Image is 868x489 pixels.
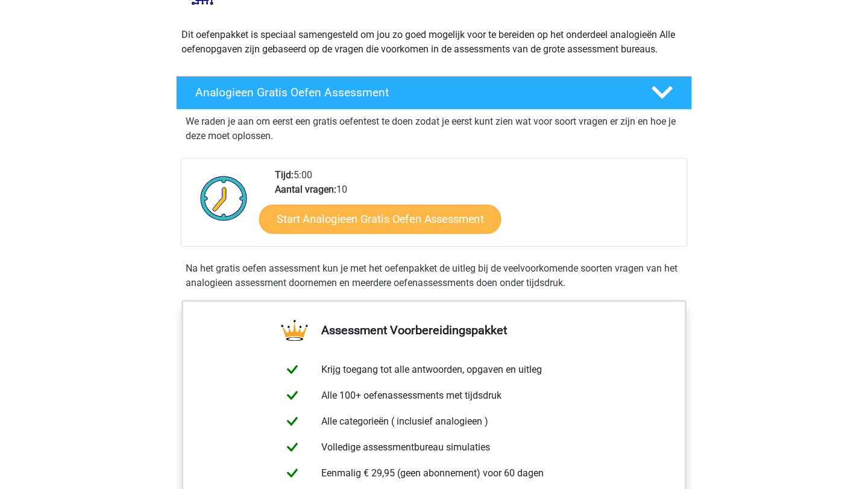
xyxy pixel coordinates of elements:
b: Aantal vragen: [275,184,336,195]
p: Dit oefenpakket is speciaal samengesteld om jou zo goed mogelijk voor te bereiden op het onderdee... [181,28,687,57]
div: 5:00 10 [266,168,686,246]
a: Start Analogieen Gratis Oefen Assessment [259,204,501,233]
h4: Analogieen Gratis Oefen Assessment [195,86,632,99]
a: Analogieen Gratis Oefen Assessment [171,76,697,110]
div: Na het gratis oefen assessment kun je met het oefenpakket de uitleg bij de veelvoorkomende soorte... [181,261,687,290]
img: Klok [193,168,254,228]
p: We raden je aan om eerst een gratis oefentest te doen zodat je eerst kunt zien wat voor soort vra... [186,114,682,143]
b: Tijd: [275,169,294,181]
